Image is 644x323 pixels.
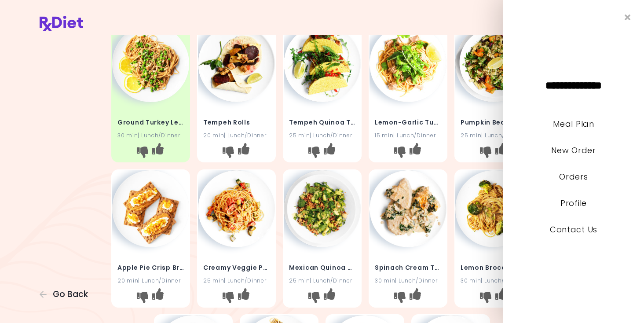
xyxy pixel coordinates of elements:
span: Go Back [53,290,88,299]
h4: Ground Turkey Lemon Pasta [117,115,184,129]
div: 15 min | Lunch/Dinner [375,131,441,139]
h4: Apple Pie Crisp Bread [117,261,184,275]
h4: Tempeh Quinoa Tacos [289,115,355,129]
button: I like this recipe [322,290,336,304]
button: Go Back [40,290,92,299]
button: I don't like this recipe [392,145,406,159]
a: Contact Us [550,224,597,235]
div: 20 min | Lunch/Dinner [117,276,184,285]
i: Close [625,13,631,22]
button: I don't like this recipe [135,145,149,159]
img: RxDiet [40,16,83,31]
button: I like this recipe [408,290,422,304]
button: I like this recipe [150,145,165,159]
h4: Creamy Veggie Pasta [203,261,270,275]
div: 30 min | Lunch/Dinner [375,276,441,285]
button: I don't like this recipe [307,290,321,304]
div: 30 min | Lunch/Dinner [117,131,184,139]
button: I don't like this recipe [478,145,492,159]
button: I like this recipe [408,145,422,159]
a: Profile [560,198,587,209]
h4: Pumpkin Bean Pasta [461,115,527,129]
div: 30 min | Lunch/Dinner [461,276,527,285]
button: I like this recipe [322,145,336,159]
h4: Spinach Cream Tuna [375,261,441,275]
button: I don't like this recipe [478,290,492,304]
h4: Lemon-Garlic Tuna Pasta [375,115,441,129]
div: 25 min | Lunch/Dinner [461,131,527,139]
h4: Lemon Broccoli Pasta [461,261,527,275]
button: I like this recipe [494,145,508,159]
button: I don't like this recipe [392,290,406,304]
h4: Tempeh Rolls [203,115,270,129]
a: Orders [559,171,588,182]
button: I like this recipe [494,290,508,304]
button: I like this recipe [236,145,250,159]
button: I don't like this recipe [221,290,235,304]
a: New Order [551,145,596,156]
button: I like this recipe [236,290,250,304]
a: Meal Plan [553,118,594,129]
button: I don't like this recipe [221,145,235,159]
div: 25 min | Lunch/Dinner [289,131,355,139]
div: 20 min | Lunch/Dinner [203,131,270,139]
button: I don't like this recipe [307,145,321,159]
button: I like this recipe [150,290,165,304]
div: 25 min | Lunch/Dinner [203,276,270,285]
button: I don't like this recipe [135,290,149,304]
h4: Mexican Quinoa Pork [289,261,355,275]
div: 25 min | Lunch/Dinner [289,276,355,285]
